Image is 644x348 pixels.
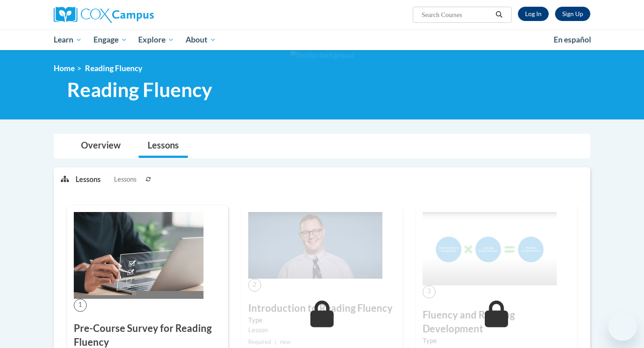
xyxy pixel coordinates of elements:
[93,34,127,45] span: Engage
[54,34,82,45] span: Learn
[248,315,396,325] label: Type
[180,30,222,50] a: About
[275,339,276,345] span: |
[67,78,212,102] span: Reading Fluency
[290,51,354,60] img: Section background
[54,7,154,23] img: Cox Campus
[139,134,188,158] a: Lessons
[555,7,590,21] a: Register
[54,7,224,23] a: Cox Campus
[54,64,75,73] a: Home
[421,9,492,20] input: Search Courses
[492,9,506,20] button: Search
[40,30,604,50] div: Main menu
[76,174,101,184] p: Lessons
[608,312,637,341] iframe: Button to launch messaging window
[85,64,142,73] span: Reading Fluency
[423,308,570,336] h3: Fluency and Reading Development
[138,34,174,45] span: Explore
[248,325,396,335] div: Lesson
[248,301,396,315] h3: Introduction to Reading Fluency
[72,134,130,158] a: Overview
[423,336,570,346] label: Type
[554,35,591,44] span: En español
[548,30,597,49] a: En español
[74,299,87,312] span: 1
[423,285,436,298] span: 3
[518,7,549,21] a: Log In
[248,339,271,345] span: Required
[74,212,203,299] img: Course Image
[88,30,133,50] a: Engage
[280,339,291,345] span: new
[48,30,88,50] a: Learn
[114,174,136,184] span: Lessons
[423,212,557,285] img: Course Image
[248,212,382,279] img: Course Image
[248,279,261,292] span: 2
[132,30,180,50] a: Explore
[186,34,216,45] span: About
